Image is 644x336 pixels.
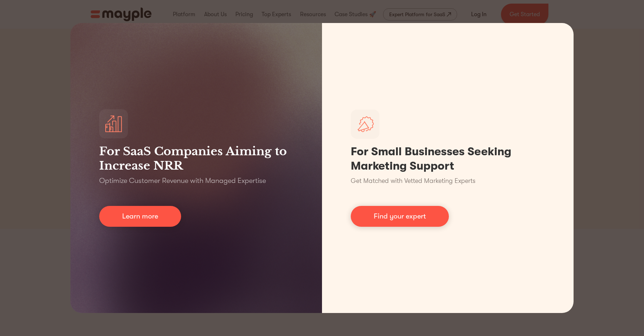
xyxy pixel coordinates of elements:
p: Optimize Customer Revenue with Managed Expertise [99,176,266,186]
a: Learn more [99,206,181,227]
h1: For Small Businesses Seeking Marketing Support [351,144,545,173]
h3: For SaaS Companies Aiming to Increase NRR [99,144,293,173]
a: Find your expert [351,206,449,227]
p: Get Matched with Vetted Marketing Experts [351,176,475,186]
